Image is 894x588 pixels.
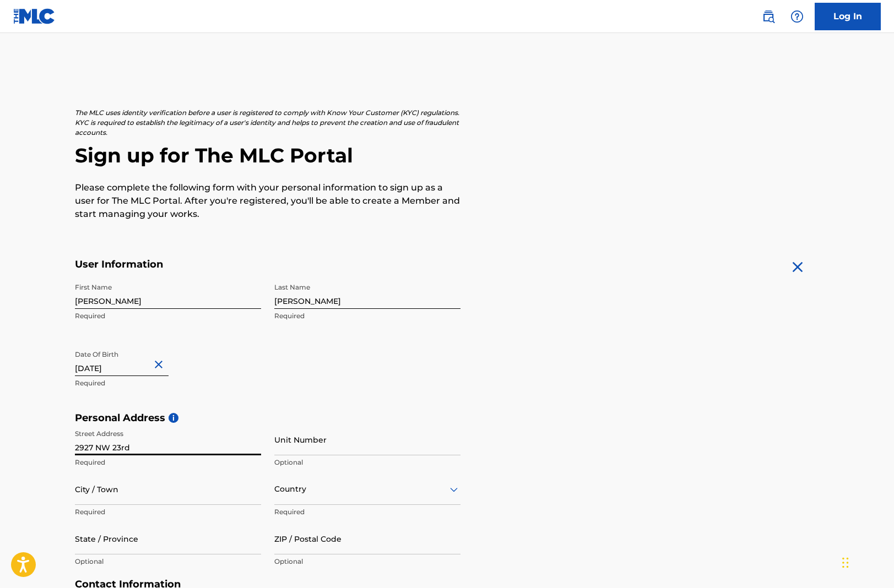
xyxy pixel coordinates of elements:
[75,258,460,271] h5: User Information
[75,143,820,168] h2: Sign up for The MLC Portal
[13,8,56,24] img: MLC Logo
[790,10,804,23] img: help
[839,535,894,588] iframe: Chat Widget
[75,311,261,321] p: Required
[757,6,779,28] a: Public Search
[274,458,460,467] p: Optional
[762,10,775,23] img: search
[274,557,460,567] p: Optional
[75,458,261,467] p: Required
[789,258,806,276] img: close
[815,3,881,30] a: Log In
[842,546,849,579] div: Drag
[274,507,460,517] p: Required
[75,412,820,424] h5: Personal Address
[75,108,460,138] p: The MLC uses identity verification before a user is registered to comply with Know Your Customer ...
[152,348,169,382] button: Close
[169,413,178,423] span: i
[786,6,808,28] div: Help
[75,181,460,221] p: Please complete the following form with your personal information to sign up as a user for The ML...
[75,557,261,567] p: Optional
[75,378,261,388] p: Required
[75,507,261,517] p: Required
[274,311,460,321] p: Required
[863,399,894,488] iframe: Resource Center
